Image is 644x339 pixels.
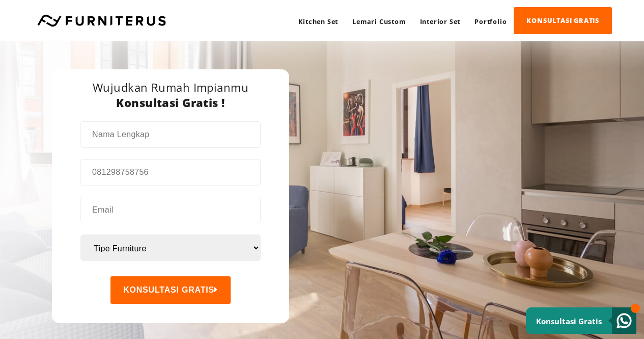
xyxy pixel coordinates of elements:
a: Konsultasi Gratis [526,307,636,334]
input: Nama Lengkap [81,122,260,147]
a: Interior Set [413,8,468,35]
input: 081298758756 [81,160,260,185]
a: Kitchen Set [291,8,345,35]
h3: Konsultasi Gratis ! [80,95,261,110]
input: Email [81,197,260,223]
a: Lemari Custom [345,8,412,35]
a: Portfolio [467,8,514,35]
small: Konsultasi Gratis [536,316,602,326]
h3: Wujudkan Rumah Impianmu [80,80,261,95]
a: KONSULTASI GRATIS [514,7,612,34]
button: KONSULTASI GRATIS [110,276,231,304]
